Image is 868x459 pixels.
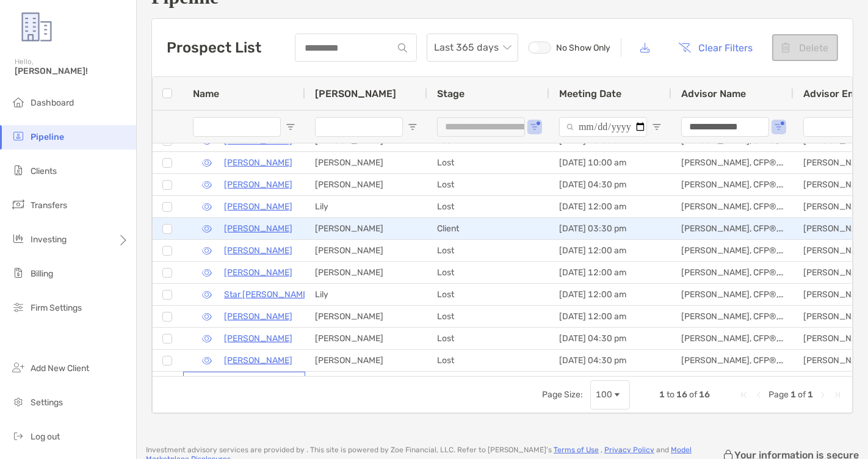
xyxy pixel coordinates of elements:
span: Stage [437,88,465,99]
img: firm-settings icon [11,300,26,314]
div: [DATE] 12:00 am [549,262,671,283]
span: Clients [31,166,57,176]
div: Lily [305,196,427,217]
div: First Page [739,390,749,400]
span: Transfers [31,200,67,211]
div: [PERSON_NAME], CFP®, CFSLA [671,152,794,173]
span: Billing [31,269,53,279]
div: Page Size: [542,389,583,400]
div: [PERSON_NAME], CFP®, CFSLA [671,328,794,349]
div: [DATE] 12:00 am [549,284,671,305]
div: [PERSON_NAME] [305,174,427,195]
span: Settings [31,397,63,408]
div: [PERSON_NAME], CFP®, CFSLA [671,284,794,305]
p: [PERSON_NAME] [224,221,292,236]
span: Advisor Email [803,88,867,99]
div: [DATE] 10:00 am [549,152,671,173]
img: clients icon [11,163,26,178]
div: Lost [427,262,549,283]
div: [DATE] 03:30 pm [549,218,671,239]
input: Booker Filter Input [315,117,403,137]
a: [PERSON_NAME] [224,265,292,280]
h3: Prospect List [167,39,261,56]
div: Lily [305,372,427,393]
button: Open Filter Menu [408,122,418,132]
div: Lost [427,350,549,371]
a: Star [PERSON_NAME] [224,287,311,302]
div: Lost [427,240,549,261]
span: Investing [31,234,67,245]
input: Advisor Name Filter Input [681,117,769,137]
div: [PERSON_NAME] [305,350,427,371]
span: of [689,389,697,400]
span: 1 [659,389,665,400]
div: Lost [427,328,549,349]
div: [PERSON_NAME], CFP®, CFSLA [671,262,794,283]
div: 100 [596,389,612,400]
div: Client [427,218,549,239]
button: Open Filter Menu [652,122,662,132]
div: [DATE] 12:00 am [549,196,671,217]
img: logout icon [11,428,26,443]
span: Pipeline [31,132,64,142]
a: [PERSON_NAME] [224,375,292,390]
span: to [667,389,675,400]
div: Lost [427,306,549,327]
span: [PERSON_NAME]! [15,66,129,76]
span: Meeting Date [559,88,621,99]
button: Open Filter Menu [286,122,295,132]
div: Lost [427,284,549,305]
div: [PERSON_NAME], CFP®, CFSLA [671,350,794,371]
div: [DATE] 04:30 pm [549,174,671,195]
div: Lost [427,196,549,217]
span: Firm Settings [31,303,82,313]
div: [DATE] 03:00 pm [549,372,671,393]
span: Dashboard [31,98,74,108]
div: Lost [427,152,549,173]
a: [PERSON_NAME] [224,309,292,324]
a: [PERSON_NAME] [224,331,292,346]
button: Clear Filters [670,34,762,61]
img: Zoe Logo [15,5,59,49]
span: of [798,389,806,400]
div: Last Page [833,390,842,400]
div: Previous Page [754,390,764,400]
label: No Show Only [528,42,611,54]
span: Advisor Name [681,88,746,99]
a: [PERSON_NAME] [224,199,292,214]
button: Open Filter Menu [774,122,784,132]
div: [DATE] 12:00 am [549,240,671,261]
div: Client [427,372,549,393]
span: 1 [808,389,813,400]
img: settings icon [11,394,26,409]
img: pipeline icon [11,129,26,143]
img: add_new_client icon [11,360,26,375]
div: Page Size [590,380,630,410]
div: [PERSON_NAME] [305,218,427,239]
img: investing icon [11,231,26,246]
div: [PERSON_NAME], CFP®, CFSLA [671,174,794,195]
div: Next Page [818,390,828,400]
img: input icon [398,43,407,52]
a: [PERSON_NAME] [224,243,292,258]
img: transfers icon [11,197,26,212]
div: [DATE] 04:30 pm [549,328,671,349]
a: [PERSON_NAME] [224,155,292,170]
input: Name Filter Input [193,117,281,137]
a: Terms of Use [554,446,599,454]
span: Name [193,88,219,99]
a: [PERSON_NAME] [224,177,292,192]
img: billing icon [11,266,26,280]
div: [PERSON_NAME], CFP®, CFSLA [671,306,794,327]
div: [PERSON_NAME] [305,306,427,327]
span: Log out [31,432,60,442]
div: [PERSON_NAME], CFP®, CFSLA [671,240,794,261]
p: [PERSON_NAME] [224,353,292,368]
div: [PERSON_NAME], CFP®, CFSLA [671,196,794,217]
